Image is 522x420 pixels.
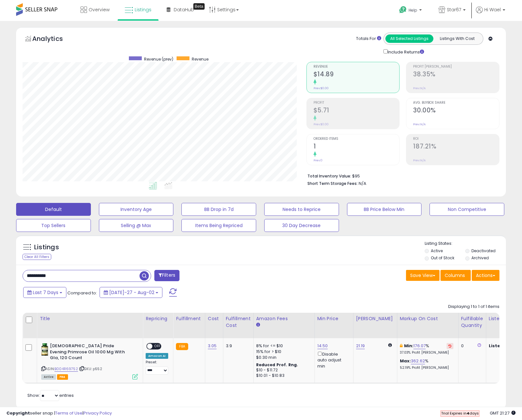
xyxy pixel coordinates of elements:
[226,315,251,329] div: Fulfillment Cost
[445,272,465,279] span: Columns
[484,6,501,13] span: Hi Wael
[176,343,188,350] small: FBA
[67,290,97,296] span: Compared to:
[425,241,506,247] p: Listing States:
[181,219,256,232] button: Items Being Repriced
[399,6,407,14] i: Get Help
[256,322,260,328] small: Amazon Fees.
[32,34,75,45] h5: Analytics
[314,71,400,79] h2: $14.89
[356,36,381,42] div: Totals For
[413,343,426,349] a: 176.07
[400,366,453,370] p: 52.19% Profit [PERSON_NAME]
[6,410,112,416] div: seller snap | |
[476,6,505,21] a: Hi Wael
[461,315,483,329] div: Fulfillable Quantity
[489,343,518,349] b: Listed Price:
[404,343,414,349] b: Min:
[411,358,425,364] a: 362.62
[441,411,479,416] span: Trial Expires in days
[135,6,151,13] span: Listings
[264,203,339,216] button: Needs to Reprice
[413,107,499,115] h2: 30.00%
[490,410,516,416] span: 2025-08-10 21:27 GMT
[385,34,433,43] button: All Selected Listings
[467,411,469,416] b: 4
[57,374,68,380] span: FBA
[192,56,208,62] span: Revenue
[307,172,495,179] li: $95
[100,287,162,298] button: [DATE]-27 - Aug-02
[400,350,453,355] p: 37.03% Profit [PERSON_NAME]
[256,367,310,373] div: $10 - $11.72
[27,392,74,398] span: Show: entries
[314,107,400,115] h2: $5.71
[413,122,426,126] small: Prev: N/A
[356,315,394,322] div: [PERSON_NAME]
[256,315,312,322] div: Amazon Fees
[314,65,400,69] span: Revenue
[41,343,138,379] div: ASIN:
[41,343,48,356] img: 41FXXMirUjL._SL40_.jpg
[55,410,82,416] a: Terms of Use
[144,56,173,62] span: Revenue (prev)
[413,71,499,79] h2: 38.35%
[394,1,428,21] a: Help
[54,366,78,372] a: B004R69752
[400,358,453,370] div: %
[409,7,417,13] span: Help
[33,289,58,296] span: Last 7 Days
[89,6,110,13] span: Overview
[356,343,365,349] a: 21.19
[23,287,66,298] button: Last 7 Days
[83,410,112,416] a: Privacy Policy
[317,315,351,322] div: Min Price
[359,180,366,186] span: N/A
[440,270,471,281] button: Columns
[181,203,256,216] button: BB Drop in 7d
[152,344,163,349] span: OFF
[146,360,168,375] div: Preset:
[208,315,220,322] div: Cost
[431,255,454,261] label: Out of Stock
[256,362,298,367] b: Reduced Prof. Rng.
[317,350,348,369] div: Disable auto adjust min
[472,270,499,281] button: Actions
[413,143,499,151] h2: 187.21%
[471,255,489,261] label: Archived
[154,270,179,281] button: Filters
[347,203,422,216] button: BB Price Below Min
[314,122,329,126] small: Prev: $0.00
[413,65,499,69] span: Profit [PERSON_NAME]
[16,203,91,216] button: Default
[314,158,323,162] small: Prev: 0
[193,3,205,10] div: Tooltip anchor
[50,343,128,363] b: [DEMOGRAPHIC_DATA] Pride Evening Primrose Oil 1000 Mg With Gla, 120 Count
[208,343,217,349] a: 3.05
[41,374,56,380] span: All listings currently available for purchase on Amazon
[174,6,194,13] span: DataHub
[471,248,496,253] label: Deactivated
[413,101,499,105] span: Avg. Buybox Share
[256,349,310,355] div: 15% for > $10
[433,34,481,43] button: Listings With Cost
[256,373,310,378] div: $10.01 - $10.83
[307,173,351,179] b: Total Inventory Value:
[146,315,170,322] div: Repricing
[226,343,248,349] div: 3.9
[400,358,411,364] b: Max:
[317,343,328,349] a: 14.50
[146,353,168,359] div: Amazon AI
[40,315,140,322] div: Title
[307,181,358,186] b: Short Term Storage Fees:
[400,315,456,322] div: Markup on Cost
[34,243,59,252] h5: Listings
[413,86,426,90] small: Prev: N/A
[256,355,310,360] div: $0.30 min
[397,313,458,338] th: The percentage added to the cost of goods (COGS) that forms the calculator for Min & Max prices.
[448,304,499,310] div: Displaying 1 to 1 of 1 items
[109,289,154,296] span: [DATE]-27 - Aug-02
[176,315,202,322] div: Fulfillment
[16,219,91,232] button: Top Sellers
[23,254,51,260] div: Clear All Filters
